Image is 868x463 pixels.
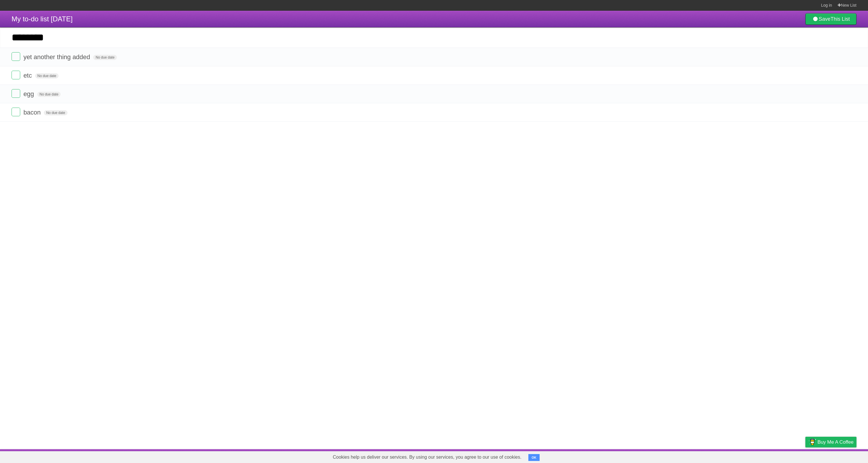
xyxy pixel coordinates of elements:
[805,437,856,447] a: Buy me a coffee
[12,15,73,23] span: My to-do list [DATE]
[93,55,117,60] span: No due date
[12,89,20,98] label: Done
[23,90,35,98] span: egg
[35,73,59,78] span: No due date
[23,72,33,79] span: etc
[528,454,540,461] button: OK
[805,13,856,25] a: SaveThis List
[37,92,61,97] span: No due date
[820,451,856,462] a: Suggest a feature
[12,108,20,116] label: Done
[12,71,20,79] label: Done
[729,451,741,462] a: About
[778,451,791,462] a: Terms
[23,109,42,116] span: bacon
[748,451,771,462] a: Developers
[327,451,527,463] span: Cookies help us deliver our services. By using our services, you agree to our use of cookies.
[808,437,816,447] img: Buy me a coffee
[830,16,850,22] b: This List
[798,451,813,462] a: Privacy
[23,53,91,61] span: yet another thing added
[818,437,854,447] span: Buy me a coffee
[12,52,20,61] label: Done
[44,110,67,115] span: No due date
